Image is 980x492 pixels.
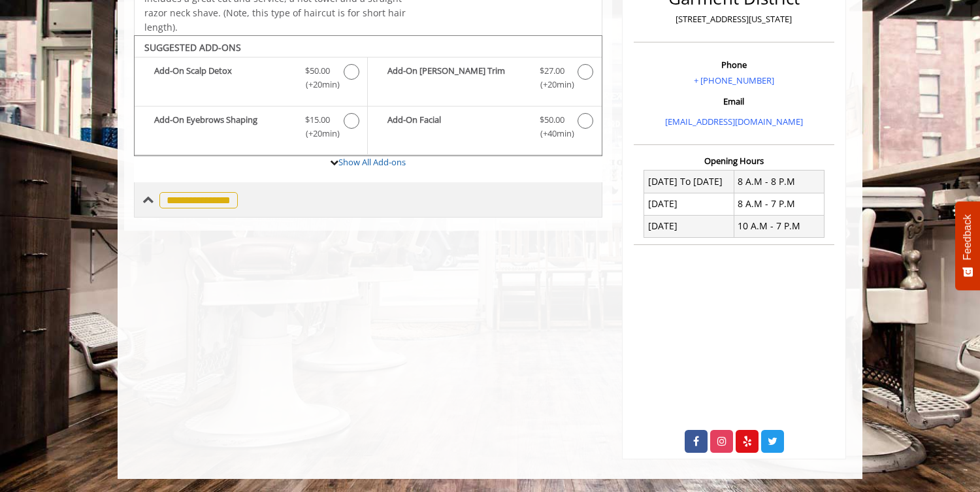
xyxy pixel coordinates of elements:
[144,41,241,54] b: SUGGESTED ADD-ONS
[955,201,980,290] button: Feedback - Show survey
[141,113,361,144] label: Add-On Eyebrows Shaping
[644,171,734,193] td: [DATE] To [DATE]
[734,215,824,237] td: 10 A.M - 7 P.M
[338,156,406,168] a: Show All Add-ons
[387,64,526,91] b: Add-On [PERSON_NAME] Trim
[387,113,526,140] b: Add-On Facial
[134,35,602,157] div: The Made Man Haircut Add-onS
[644,215,734,237] td: [DATE]
[637,97,831,106] h3: Email
[154,64,292,91] b: Add-On Scalp Detox
[374,64,595,95] label: Add-On Beard Trim
[540,113,564,127] span: $50.00
[532,127,571,140] span: (+40min )
[637,60,831,69] h3: Phone
[644,193,734,215] td: [DATE]
[540,64,564,78] span: $27.00
[305,113,330,127] span: $15.00
[305,64,330,78] span: $50.00
[532,78,571,91] span: (+20min )
[962,214,973,260] span: Feedback
[299,127,337,140] span: (+20min )
[694,74,774,86] a: + [PHONE_NUMBER]
[154,113,292,140] b: Add-On Eyebrows Shaping
[665,116,803,127] a: [EMAIL_ADDRESS][DOMAIN_NAME]
[374,113,595,144] label: Add-On Facial
[141,64,361,95] label: Add-On Scalp Detox
[734,193,824,215] td: 8 A.M - 7 P.M
[637,12,831,26] p: [STREET_ADDRESS][US_STATE]
[734,171,824,193] td: 8 A.M - 8 P.M
[299,78,337,91] span: (+20min )
[634,156,834,165] h3: Opening Hours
